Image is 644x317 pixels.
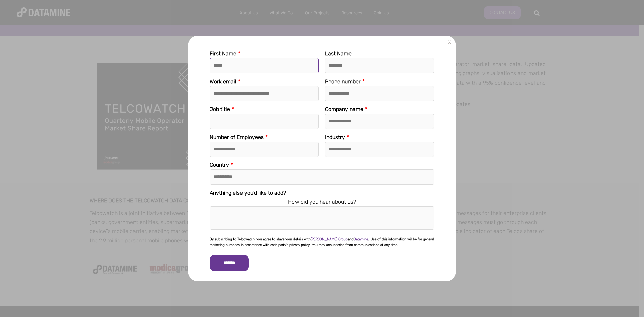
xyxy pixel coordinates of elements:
[210,190,286,196] span: Anything else you'd like to add?
[311,237,348,241] a: [PERSON_NAME] Group
[210,78,236,85] span: Work email
[210,236,434,248] p: By subscribing to Telcowatch, you agree to share your details with and . Use of this information ...
[210,50,236,57] span: First Name
[210,106,230,112] span: Job title
[325,50,352,57] span: Last Name
[325,134,345,140] span: Industry
[325,78,361,85] span: Phone number
[445,38,454,47] a: X
[210,134,264,140] span: Number of Employees
[325,106,363,112] span: Company name
[210,197,434,206] legend: How did you hear about us?
[210,162,229,168] span: Country
[354,237,368,241] a: Datamine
